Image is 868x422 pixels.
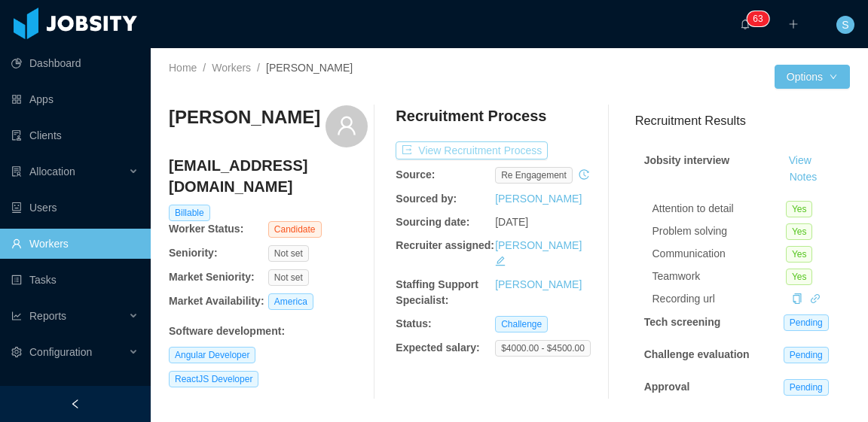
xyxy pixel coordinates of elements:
b: Staffing Support Specialist: [396,278,478,306]
a: View [784,154,817,166]
span: Billable [169,205,210,221]
a: [PERSON_NAME] [495,278,582,290]
i: icon: solution [11,166,22,177]
a: Home [169,62,197,74]
b: Market Seniority: [169,271,255,283]
span: Candidate [268,221,322,238]
p: 6 [753,11,758,26]
a: icon: profileTasks [11,265,139,295]
div: Recording url [653,291,786,307]
b: Recruiter assigned: [396,239,494,251]
span: Yes [786,201,813,217]
i: icon: history [579,169,589,180]
b: Status: [396,317,431,329]
span: Challenge [495,316,548,332]
i: icon: user [336,115,357,136]
a: icon: link [810,293,821,305]
button: Notes [784,168,824,187]
b: Seniority: [169,247,218,259]
button: Optionsicon: down [775,65,850,89]
a: [PERSON_NAME] [495,193,582,205]
span: Angular Developer [169,347,255,363]
span: ReactJS Developer [169,371,258,387]
b: Market Availability: [169,295,264,307]
h4: Recruitment Process [396,105,546,126]
div: Communication [653,246,786,262]
span: [DATE] [495,216,528,228]
i: icon: link [810,293,821,304]
b: Expected salary: [396,342,479,354]
span: Yes [786,223,813,240]
strong: Approval [644,381,690,393]
strong: Challenge evaluation [644,348,750,360]
h4: [EMAIL_ADDRESS][DOMAIN_NAME] [169,155,368,197]
a: icon: pie-chartDashboard [11,48,139,78]
span: Yes [786,246,813,263]
span: $4000.00 - $4500.00 [495,340,591,357]
b: Source: [396,168,435,181]
div: Problem solving [653,223,786,239]
b: Worker Status: [169,223,243,235]
span: / [257,62,260,74]
i: icon: plus [788,19,799,29]
div: Copy [792,291,802,307]
span: Allocation [29,165,75,178]
span: Pending [784,347,829,363]
span: America [268,293,313,310]
a: icon: userWorkers [11,229,139,259]
span: [PERSON_NAME] [266,62,353,74]
i: icon: setting [11,347,22,357]
sup: 63 [747,11,769,26]
h3: Recruitment Results [635,111,850,130]
span: Yes [786,269,813,285]
a: [PERSON_NAME] [495,239,582,251]
span: re engagement [495,167,573,184]
strong: Tech screening [644,316,721,328]
span: Reports [29,310,66,322]
a: icon: appstoreApps [11,84,139,114]
strong: Jobsity interview [644,154,730,166]
span: Not set [268,269,309,286]
a: Workers [212,62,251,74]
button: icon: exportView Recruitment Process [396,141,548,159]
p: 3 [758,11,763,26]
b: Sourcing date: [396,216,469,228]
i: icon: copy [792,293,802,304]
div: Teamwork [653,269,786,284]
span: S [842,16,848,34]
span: / [203,62,206,74]
span: Not set [268,245,309,262]
h3: [PERSON_NAME] [169,105,320,129]
a: icon: auditClients [11,120,139,150]
b: Sourced by: [396,193,457,205]
i: icon: bell [740,19,750,29]
a: icon: exportView Recruitment Process [396,144,548,156]
i: icon: edit [495,256,506,266]
span: Pending [784,314,829,331]
i: icon: line-chart [11,311,22,321]
div: Attention to detail [653,201,786,217]
span: Pending [784,379,829,396]
span: Configuration [29,346,92,358]
b: Software development : [169,325,285,337]
a: icon: robotUsers [11,193,139,223]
